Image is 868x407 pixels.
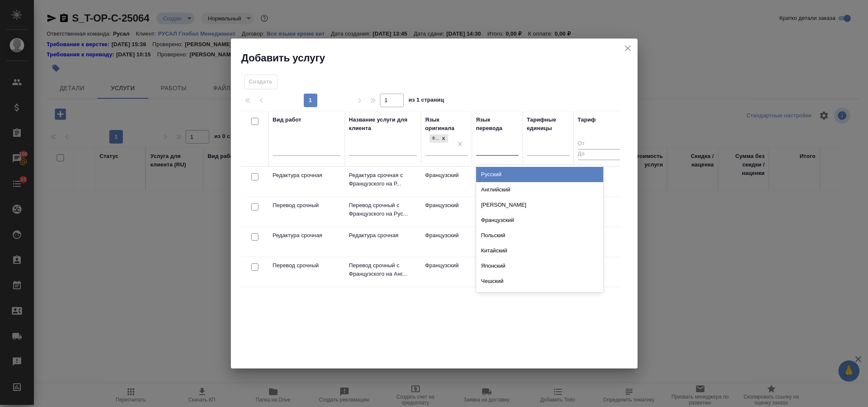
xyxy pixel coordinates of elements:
p: Редактура срочная [273,171,341,180]
div: Язык перевода [476,116,519,133]
div: Французский [476,213,603,228]
input: До [578,149,620,160]
div: Сербский [476,289,603,304]
div: Русский [476,167,603,182]
td: Английский [472,227,523,257]
p: Перевод срочный [273,201,341,210]
td: Русский [472,197,523,227]
div: Тариф [578,116,596,124]
div: Язык оригинала [425,116,468,133]
p: Перевод срочный с Французского на Рус... [349,201,417,218]
td: Русский [472,167,523,197]
div: Тарифные единицы [527,116,569,133]
p: Перевод срочный [273,261,341,270]
div: Название услуги для клиента [349,116,417,133]
div: Английский [476,182,603,197]
td: Французский [421,257,472,287]
p: Редактура срочная [349,231,417,240]
div: Китайский [476,243,603,258]
p: Редактура срочная с Французского на Р... [349,171,417,188]
td: Французский [421,167,472,197]
div: Японский [476,258,603,274]
p: Редактура срочная [273,231,341,240]
button: close [621,42,634,55]
span: из 1 страниц [409,95,444,107]
td: Английский [472,257,523,287]
input: От [578,139,620,150]
td: Французский [421,197,472,227]
div: Польский [476,228,603,243]
div: [PERSON_NAME] [476,197,603,213]
td: Французский [421,227,472,257]
div: Французский [430,134,439,143]
h2: Добавить услугу [241,51,638,65]
div: Чешский [476,274,603,289]
div: Французский [429,133,449,144]
div: Вид работ [273,116,302,124]
p: Перевод срочный с Французского на Анг... [349,261,417,278]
